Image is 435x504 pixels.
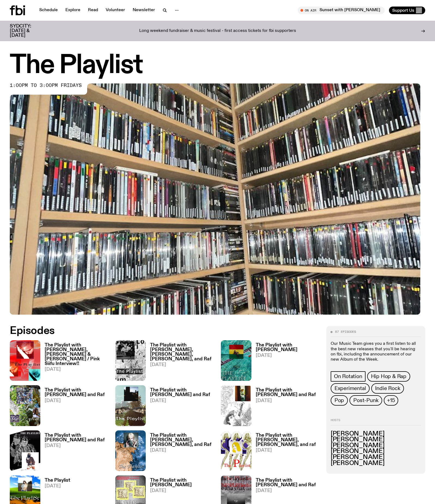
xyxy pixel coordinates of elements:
h3: The Playlist with [PERSON_NAME] and Raf [45,433,109,442]
h3: The Playlist with [PERSON_NAME], [PERSON_NAME], [PERSON_NAME], and Raf [150,343,214,361]
a: The Playlist with [PERSON_NAME], [PERSON_NAME] & [PERSON_NAME] / Pink Siifu Interview!![DATE] [40,343,109,381]
a: Explore [62,7,84,14]
span: [DATE] [256,448,320,453]
img: A corner shot of the fbi music library [10,83,425,317]
a: The Playlist with [PERSON_NAME] and Raf[DATE] [40,433,109,471]
a: The Playlist with [PERSON_NAME], [PERSON_NAME], [PERSON_NAME], and Raf[DATE] [146,343,214,381]
span: [DATE] [150,448,214,453]
span: Support Us [392,8,414,13]
a: The Playlist with [PERSON_NAME][DATE] [251,343,320,381]
a: The Playlist with [PERSON_NAME] and Raf[DATE] [146,388,214,426]
h3: The Playlist with [PERSON_NAME] [150,478,214,487]
span: [DATE] [256,399,320,403]
h3: [PERSON_NAME] [331,437,421,443]
a: Pop [331,395,348,406]
a: Post-Punk [349,395,382,406]
span: +15 [387,397,395,403]
h3: The Playlist [45,478,70,483]
a: The Playlist with [PERSON_NAME] and Raf[DATE] [40,388,109,426]
h3: The Playlist with [PERSON_NAME] and Raf [256,478,320,487]
span: Post-Punk [353,397,378,403]
button: On AirSunset with [PERSON_NAME] [298,7,385,14]
p: Long weekend fundraiser & music festival - first access tickets for fbi supporters [139,29,296,34]
span: [DATE] [256,353,320,358]
a: The Playlist with [PERSON_NAME], [PERSON_NAME], and raf[DATE] [251,433,320,471]
h3: The Playlist with [PERSON_NAME] and Raf [150,388,214,397]
a: The Playlist with [PERSON_NAME], [PERSON_NAME], and Raf[DATE] [146,433,214,471]
span: Experimental [334,385,366,391]
a: Experimental [331,383,370,394]
h3: The Playlist with [PERSON_NAME], [PERSON_NAME] & [PERSON_NAME] / Pink Siifu Interview!! [45,343,109,366]
button: +15 [384,395,398,406]
p: Our Music Team gives you a first listen to all the best new releases that you'll be hearing on fb... [331,341,421,362]
h3: The Playlist with [PERSON_NAME] [256,343,320,352]
a: The Playlist with [PERSON_NAME] and Raf[DATE] [251,388,320,426]
img: The cover image for this episode of The Playlist, featuring the title of the show as well as the ... [10,340,40,381]
span: On Rotation [334,373,362,379]
span: Pop [334,397,344,403]
h3: SYDCITY: [DATE] & [DATE] [10,24,45,38]
span: [DATE] [150,363,214,367]
span: [DATE] [45,367,109,372]
h3: [PERSON_NAME] [331,443,421,449]
a: Read [85,7,101,14]
span: [DATE] [256,488,320,493]
span: 1:00pm to 3:00pm fridays [10,83,82,88]
span: [DATE] [45,484,70,488]
h3: [PERSON_NAME] [331,460,421,466]
h3: The Playlist with [PERSON_NAME], [PERSON_NAME], and raf [256,433,320,447]
h3: [PERSON_NAME] [331,448,421,454]
h3: The Playlist with [PERSON_NAME], [PERSON_NAME], and Raf [150,433,214,447]
button: Support Us [389,7,425,14]
h3: [PERSON_NAME] [331,454,421,460]
span: Hip Hop & Rap [371,373,406,379]
h1: The Playlist [10,53,425,78]
h3: The Playlist with [PERSON_NAME] and Raf [256,388,320,397]
h3: [PERSON_NAME] [331,431,421,437]
h2: Hosts [331,419,421,425]
a: Indie Rock [371,383,404,394]
span: [DATE] [45,443,109,448]
span: [DATE] [150,488,214,493]
img: The poster for this episode of The Playlist. It features the album artwork for Amaarae's BLACK ST... [221,340,251,381]
span: Indie Rock [375,385,400,391]
span: [DATE] [45,399,109,403]
a: Hip Hop & Rap [367,371,410,382]
span: [DATE] [150,399,214,403]
a: Newsletter [129,7,158,14]
h2: Episodes [10,326,285,336]
a: Volunteer [102,7,128,14]
a: Schedule [36,7,61,14]
span: 87 episodes [335,330,356,333]
h3: The Playlist with [PERSON_NAME] and Raf [45,388,109,397]
a: On Rotation [331,371,366,382]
